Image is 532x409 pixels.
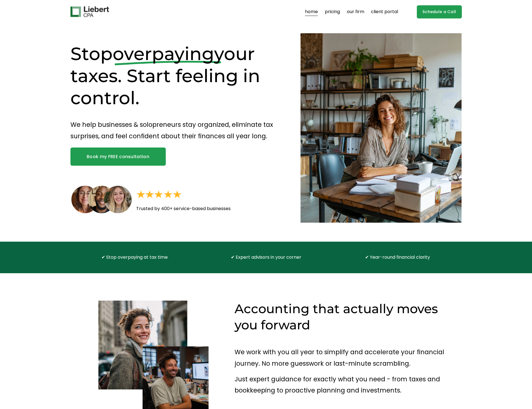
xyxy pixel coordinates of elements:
a: pricing [325,7,340,16]
span: overpaying [113,43,214,65]
p: We work with you all year to simplify and accelerate your financial journey. No more guesswork or... [235,346,445,369]
a: home [305,7,318,16]
h1: Stop your taxes. Start feeling in control. [70,43,281,109]
p: ✔ Stop overpaying at tax time [87,253,182,261]
img: Liebert CPA [70,6,109,17]
p: ✔ Year-round financial clarity [350,253,445,261]
a: Book my FREE consultation [70,148,166,165]
a: client portal [371,7,398,16]
p: Trusted by 400+ service-based businesses [136,205,264,213]
p: ✔ Expert advisors in your corner [218,253,314,261]
h2: Accounting that actually moves you forward [235,301,445,333]
a: Schedule a Call [417,5,462,18]
p: Just expert guidance for exactly what you need - from taxes and bookkeeping to proactive planning... [235,374,445,396]
p: We help businesses & solopreneurs stay organized, eliminate tax surprises, and feel confident abo... [70,119,281,142]
a: our firm [347,7,364,16]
